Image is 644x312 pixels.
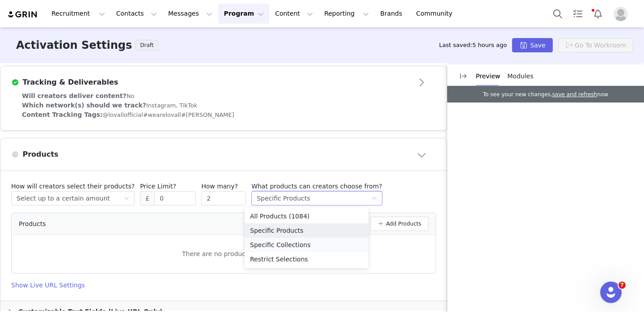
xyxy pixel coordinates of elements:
[408,75,436,90] button: Open module
[140,182,196,191] p: Price Limit?
[181,111,234,118] span: #[PERSON_NAME]
[218,4,269,24] button: Program
[251,182,382,191] p: What products can creators choose from?
[319,4,374,24] button: Reporting
[11,182,135,191] p: How will creators select their products?
[600,282,622,303] iframe: Intercom live chat
[11,281,436,290] h4: Show Live URL Settings
[245,252,369,266] li: Restrict Selections
[146,102,197,109] span: Instagram, TikTok
[476,72,500,81] p: Preview
[19,77,119,88] h3: Tracking & Deliverables
[370,217,428,231] button: Add Products
[411,4,462,24] a: Community
[439,42,507,48] span: Last saved:
[597,91,608,98] span: now
[614,7,628,21] img: placeholder-profile.jpg
[17,192,110,205] div: Select up to a certain amount
[202,192,246,205] input: Required
[22,111,102,118] span: Content Tracking Tags:
[102,111,143,118] span: @lovallofficial
[136,40,158,51] span: Draft
[257,192,310,205] div: Specific Products
[22,91,425,101] div: No
[408,147,436,162] button: Close module
[558,38,633,52] a: Go To Workroom
[163,4,218,24] button: Messages
[552,91,597,98] a: save and refresh
[12,242,436,266] div: There are no products yet.
[245,209,369,223] li: All Products (1084)
[608,7,637,21] button: Profile
[46,4,110,24] button: Recruitment
[140,191,154,205] span: £
[483,91,552,98] span: To see your new changes,
[7,10,38,19] img: grin logo
[372,196,377,202] i: icon: down
[124,196,129,202] i: icon: down
[245,238,369,252] li: Specific Collections
[619,282,626,289] span: 7
[201,182,246,191] p: How many?
[270,4,318,24] button: Content
[508,73,534,80] span: Modules
[375,4,410,24] a: Brands
[155,192,195,205] input: Required
[588,4,608,24] button: Notifications
[16,37,132,53] h3: Activation Settings
[143,111,181,118] span: #wearelovall
[245,223,369,238] li: Specific Products
[22,92,127,99] span: Will creators deliver content?
[512,38,552,52] button: Save
[19,149,59,160] h3: Products
[548,4,568,24] button: Search
[111,4,162,24] button: Contacts
[19,219,46,229] span: Products
[472,42,507,48] span: 5 hours ago
[568,4,588,24] a: Tasks
[22,102,146,109] span: Which network(s) should we track?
